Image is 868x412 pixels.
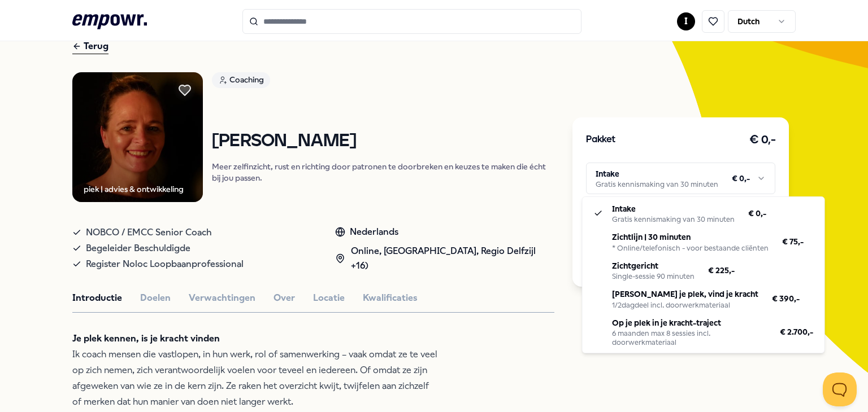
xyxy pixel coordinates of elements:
[612,244,769,253] div: * Online/telefonisch - voor bestaande cliënten
[612,317,766,329] p: Op je plek in je kracht-traject
[612,301,758,310] div: 1/2dagdeel incl. doorwerkmateriaal
[612,260,695,272] p: Zichtgericht
[612,272,695,281] div: Single-sessie 90 minuten
[612,215,735,224] div: Gratis kennismaking van 30 minuten
[612,288,758,300] p: [PERSON_NAME] je plek, vind je kracht
[708,264,735,277] span: € 225,-
[772,292,800,305] span: € 390,-
[612,203,735,215] p: Intake
[748,207,766,220] span: € 0,-
[782,235,804,248] span: € 75,-
[780,326,813,338] span: € 2.700,-
[612,231,769,243] p: Zichtlijn | 30 minuten
[612,329,766,347] div: 6 maanden max 8 sessies incl. doorwerkmateriaal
